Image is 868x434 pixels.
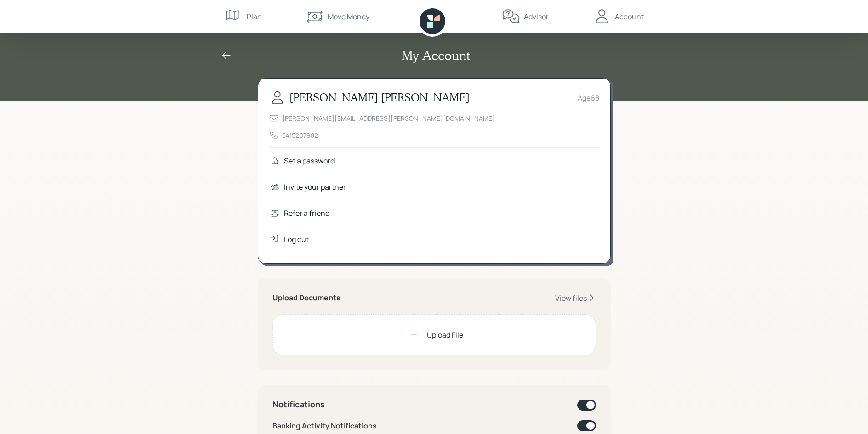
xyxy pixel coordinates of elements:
div: 5415207982 [282,130,318,140]
div: Plan [247,11,262,22]
div: Move Money [328,11,369,22]
div: Invite your partner [284,181,346,192]
h2: My Account [402,48,470,63]
div: Set a password [284,155,335,166]
div: Refer a friend [284,208,329,219]
h4: Notifications [272,400,325,410]
div: View files [555,293,587,303]
h5: Upload Documents [272,293,340,302]
div: Banking Activity Notifications [272,420,377,431]
h3: [PERSON_NAME] [PERSON_NAME] [289,91,470,104]
div: Advisor [524,11,549,22]
div: Upload File [427,329,463,340]
div: Age 68 [578,92,599,103]
div: [PERSON_NAME][EMAIL_ADDRESS][PERSON_NAME][DOMAIN_NAME] [282,113,495,123]
div: Log out [284,234,309,245]
div: Account [615,11,644,22]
